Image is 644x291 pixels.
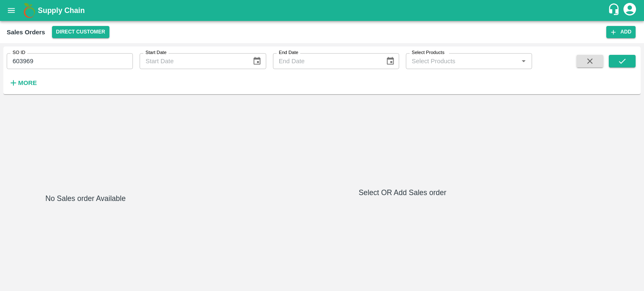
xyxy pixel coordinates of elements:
[408,56,516,67] input: Select Products
[52,26,109,38] button: Select DC
[7,53,133,69] input: Enter SO ID
[608,3,622,18] div: customer-support
[2,1,21,20] button: open drawer
[168,187,637,198] h6: Select OR Add Sales order
[38,5,608,16] a: Supply Chain
[249,53,265,69] button: Choose date
[606,26,636,38] button: Add
[21,2,38,19] img: logo
[45,193,125,284] h6: No Sales order Available
[273,53,379,69] input: End Date
[38,6,85,15] b: Supply Chain
[145,49,166,56] label: Start Date
[412,49,444,56] label: Select Products
[622,2,637,19] div: account of current user
[140,53,246,69] input: Start Date
[518,56,529,67] button: Open
[13,49,25,56] label: SO ID
[7,76,39,90] button: More
[279,49,298,56] label: End Date
[7,27,45,38] div: Sales Orders
[18,80,37,86] strong: More
[382,53,398,69] button: Choose date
